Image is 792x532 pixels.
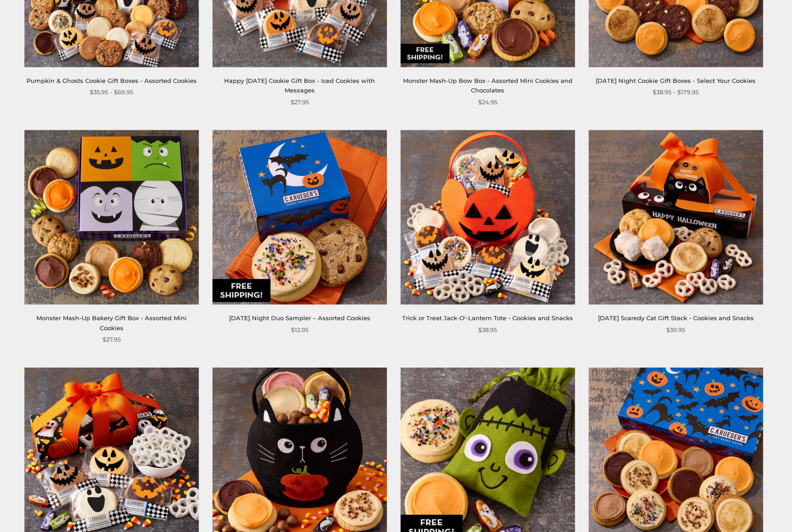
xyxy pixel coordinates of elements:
[24,130,199,304] img: Monster Mash-Up Bakery Gift Box - Assorted Mini Cookies
[666,325,685,335] span: $39.95
[653,87,699,97] span: $38.95 - $179.95
[7,497,94,525] iframe: Sign Up via Text for Offers
[229,314,370,322] a: [DATE] Night Duo Sampler – Assorted Cookies
[291,325,308,335] span: $12.95
[402,314,573,322] a: Trick or Treat Jack-O'-Lantern Tote - Cookies and Snacks
[90,87,133,97] span: $35.95 - $69.95
[224,77,375,94] a: Happy [DATE] Cookie Gift Box - Iced Cookies with Messages
[596,77,756,84] a: [DATE] Night Cookie Gift Boxes - Select Your Cookies
[400,130,575,304] img: Trick or Treat Jack-O'-Lantern Tote - Cookies and Snacks
[26,77,197,84] a: Pumpkin & Ghosts Cookie Gift Boxes - Assorted Cookies
[598,314,754,322] a: [DATE] Scaredy Cat Gift Stack - Cookies and Snacks
[291,97,309,107] span: $27.95
[36,314,187,331] a: Monster Mash-Up Bakery Gift Box - Assorted Mini Cookies
[588,130,763,304] img: Halloween Scaredy Cat Gift Stack - Cookies and Snacks
[212,130,387,304] img: Halloween Night Duo Sampler – Assorted Cookies
[478,97,497,107] span: $24.95
[478,325,497,335] span: $38.95
[102,335,121,344] span: $27.95
[403,77,572,94] a: Monster Mash-Up Bow Box - Assorted Mini Cookies and Chocolates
